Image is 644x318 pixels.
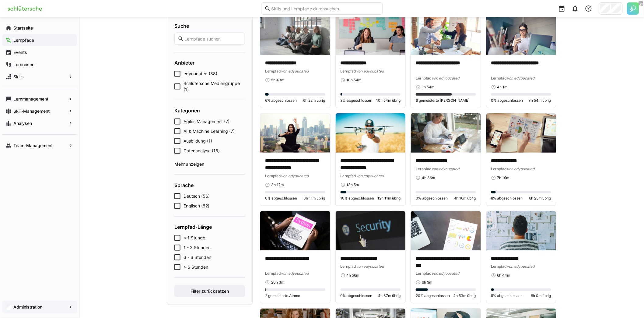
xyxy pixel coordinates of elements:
span: < 1 Stunde [184,235,205,241]
input: Lernpfade suchen [184,36,242,41]
span: Lernpfad [265,271,281,276]
span: 20% abgeschlossen [416,293,450,298]
span: Lernpfad [491,76,507,80]
span: 5% abgeschlossen [491,293,523,298]
span: von edyoucated [281,69,309,73]
span: 0% abgeschlossen [491,98,523,103]
span: 10h 54m übrig [376,98,401,103]
span: 4h 1m [497,85,508,90]
span: Lernpfad [265,69,281,73]
span: 6h 0m übrig [531,293,551,298]
span: 2 gemeisterte Atome [265,293,300,298]
span: 3h 54m übrig [529,98,551,103]
span: 1 - 3 Stunden [184,245,211,251]
span: 4h 53m übrig [453,293,476,298]
span: 6h 22m übrig [303,98,325,103]
span: 4h 56m [347,273,359,278]
span: von edyoucated [432,167,459,171]
span: AI & Machine Learning (7) [184,128,235,134]
img: image [336,211,406,250]
img: image [411,113,481,153]
span: Lernpfad [416,271,432,276]
span: Lernpfad [491,264,507,269]
span: von edyoucated [281,174,309,178]
span: 3% abgeschlossen [341,98,373,103]
span: Lernpfad [341,69,356,73]
span: Lernpfad [491,167,507,171]
img: image [336,113,406,153]
img: image [260,113,330,153]
h4: Anbieter [174,60,245,66]
img: image [411,16,481,55]
span: Schlütersche Mediengruppe (1) [184,80,245,93]
span: von edyoucated [432,271,459,276]
span: 5h 43m [271,78,284,83]
span: Agiles Management (7) [184,118,229,125]
span: 4h 16m übrig [454,196,476,201]
span: > 6 Stunden [184,264,208,270]
span: Lernpfad [341,174,356,178]
span: Filter zurücksetzen [190,288,230,294]
span: 10% abgeschlossen [341,196,374,201]
span: Lernpfad [341,264,356,269]
span: 13h 5m [347,182,359,187]
span: 6h 25m übrig [529,196,551,201]
span: 0% abgeschlossen [341,293,373,298]
span: Lernpfad [265,174,281,178]
span: von edyoucated [507,76,535,80]
span: 6% abgeschlossen [265,98,297,103]
span: 3 - 6 Stunden [184,254,211,260]
input: Skills und Lernpfade durchsuchen… [271,6,380,11]
span: Englisch (82) [184,203,209,209]
span: von edyoucated [507,264,535,269]
span: von edyoucated [356,174,384,178]
button: Filter zurücksetzen [174,285,245,297]
h4: Suche [174,23,245,29]
img: image [486,113,556,153]
span: 1h 54m [422,85,434,90]
span: 4h 36m [422,175,435,180]
span: 3h 11m übrig [304,196,325,201]
span: 7h 19m [497,175,509,180]
span: 0% abgeschlossen [265,196,297,201]
span: 3h 17m [271,182,284,187]
img: image [260,16,330,55]
span: Deutsch (56) [184,193,210,199]
img: image [411,211,481,250]
span: 20h 3m [271,280,284,285]
span: 6 gemeisterte [PERSON_NAME] [416,98,469,103]
span: 4h 37m übrig [378,293,401,298]
span: 10h 54m [347,78,362,83]
span: von edyoucated [432,76,459,80]
span: Lernpfad [416,76,432,80]
span: 6h 9m [422,280,432,285]
span: 6h 44m [497,273,510,278]
span: Lernpfad [416,167,432,171]
img: image [486,211,556,250]
span: Mehr anzeigen [174,161,245,167]
span: von edyoucated [507,167,535,171]
span: Datenanalyse (15) [184,148,220,154]
span: edyoucated (88) [184,71,217,77]
h4: Sprache [174,182,245,188]
span: 0% abgeschlossen [416,196,448,201]
span: von edyoucated [356,69,384,73]
h4: Lernpfad-Länge [174,224,245,230]
span: Ausbildung (1) [184,138,212,144]
span: von edyoucated [356,264,384,269]
span: 8% abgeschlossen [491,196,523,201]
img: image [486,16,556,55]
h4: Kategorien [174,108,245,114]
img: image [260,211,330,250]
span: von edyoucated [281,271,309,276]
img: image [336,16,406,55]
span: 12h 11m übrig [377,196,401,201]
